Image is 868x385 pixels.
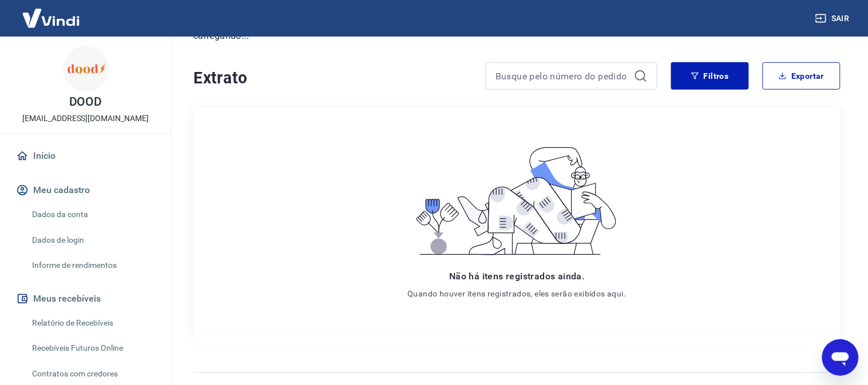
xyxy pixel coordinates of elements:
a: Início [14,143,157,169]
input: Busque pelo número do pedido [496,67,629,85]
a: Recebíveis Futuros Online [27,336,157,360]
button: Meus recebíveis [14,286,157,311]
img: Vindi [14,1,88,35]
h4: Extrato [193,67,472,90]
p: [EMAIL_ADDRESS][DOMAIN_NAME] [22,113,149,125]
a: Relatório de Recebíveis [27,311,157,335]
a: Dados da conta [27,203,157,226]
p: Quando houver itens registrados, eles serão exibidos aqui. [407,288,626,299]
a: Dados de login [27,228,157,252]
button: Filtros [671,62,749,90]
button: Sair [813,8,854,29]
button: Exportar [763,62,841,90]
img: a967d373-39ec-4dc4-bbed-107f6c22056f.jpeg [63,46,109,91]
iframe: Botão para abrir a janela de mensagens [822,339,859,376]
button: Meu cadastro [14,178,157,203]
span: Não há itens registrados ainda. [449,271,584,282]
a: Informe de rendimentos [27,254,157,277]
p: DOOD [69,96,102,108]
